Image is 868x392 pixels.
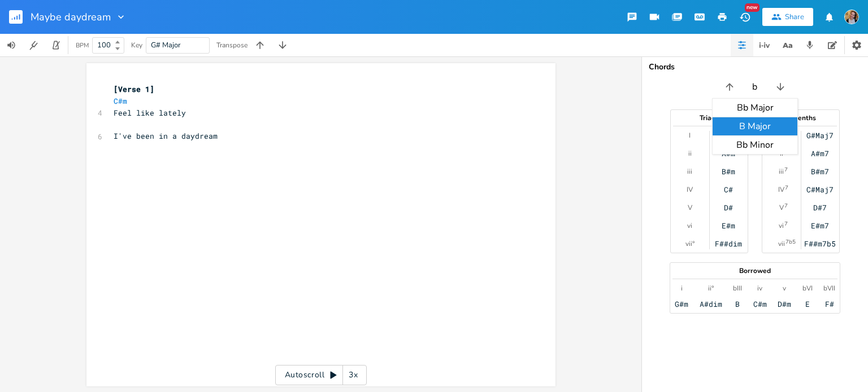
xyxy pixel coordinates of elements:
span: [Verse 1] [114,84,154,94]
div: D#7 [813,203,827,212]
div: E#m [722,221,735,230]
sup: 7 [785,183,788,192]
span: Maybe daydream [31,12,111,22]
div: IV [687,185,693,194]
div: V [779,203,784,212]
div: i [681,284,683,293]
div: New [745,3,759,12]
sup: 7b5 [785,237,796,246]
div: bIII [733,284,742,293]
button: Share [762,8,813,26]
div: Bb Major [713,99,797,117]
div: F# [825,299,834,309]
span: C#m [114,96,127,106]
div: Autoscroll [275,365,367,385]
div: bVI [802,284,813,293]
span: I've been in a daydream [114,131,218,141]
div: B Major [713,117,797,136]
div: G#m [675,299,688,309]
div: bVII [823,284,835,293]
div: B#m [722,167,735,176]
div: V [688,203,692,212]
button: New [734,7,756,27]
div: D# [724,203,733,212]
div: v [783,284,786,293]
span: Feel like lately [114,108,186,118]
div: B [735,299,740,309]
div: vi [779,221,784,230]
div: Transpose [216,42,248,49]
div: E#m7 [811,221,829,230]
div: A#m [722,149,735,158]
div: vi [687,221,692,230]
div: A#m7 [811,149,829,158]
div: iii [687,167,692,176]
div: Share [785,12,804,22]
sup: 7 [784,201,788,210]
div: Key [131,42,142,49]
div: D#m [778,299,791,309]
sup: 7 [784,219,788,228]
span: G# Major [151,40,181,50]
div: B#m7 [811,167,829,176]
div: F##dim [715,239,742,248]
div: iv [757,284,762,293]
div: vii [778,239,785,248]
div: IV [778,185,784,194]
div: vii° [685,239,695,248]
div: BPM [76,42,89,49]
div: 3x [343,365,363,385]
sup: 7 [784,165,788,174]
div: Borrowed [670,267,840,274]
img: Kirsty Knell [844,10,859,24]
div: C#m [753,299,767,309]
div: C# [724,185,733,194]
div: A#dim [700,299,722,309]
div: ii° [708,284,714,293]
div: F##m7b5 [804,239,836,248]
div: iii [779,167,784,176]
div: Chords [649,63,861,71]
div: Bb Minor [713,136,797,154]
div: E [805,299,810,309]
div: C#Maj7 [806,185,834,194]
